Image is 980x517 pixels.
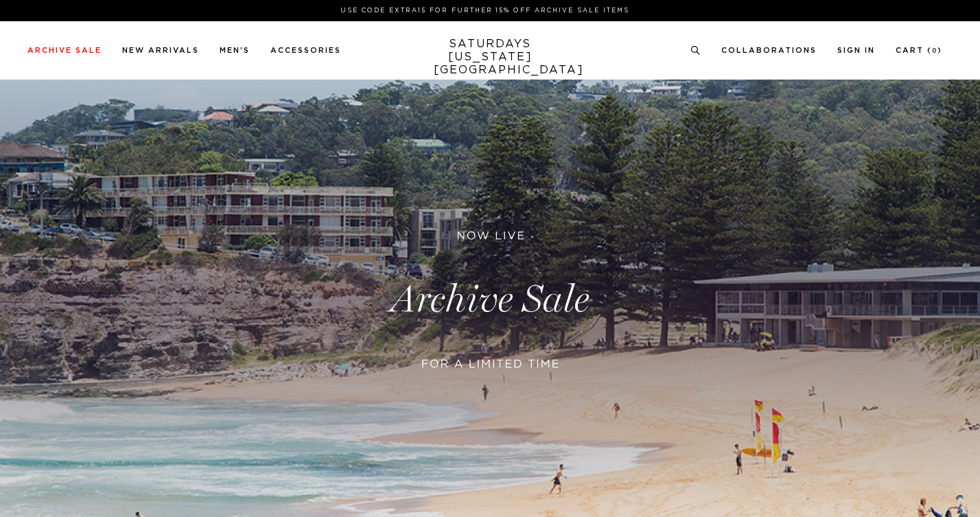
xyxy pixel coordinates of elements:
a: Cart (0) [896,47,942,54]
a: New Arrivals [122,47,199,54]
a: Men's [220,47,250,54]
a: Accessories [270,47,341,54]
a: Archive Sale [27,47,102,54]
p: Use Code EXTRA15 for Further 15% Off Archive Sale Items [33,5,937,16]
small: 0 [932,48,937,54]
a: Sign In [837,47,875,54]
a: SATURDAYS[US_STATE][GEOGRAPHIC_DATA] [434,38,547,77]
a: Collaborations [721,47,817,54]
